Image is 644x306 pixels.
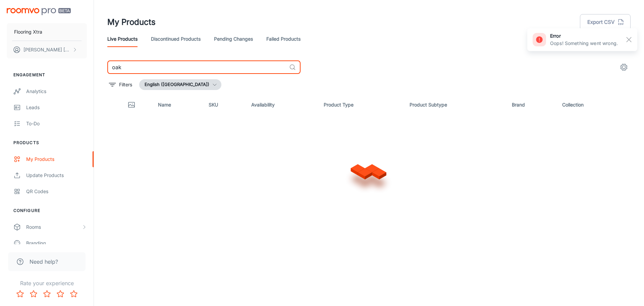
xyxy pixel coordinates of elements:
a: Discontinued Products [151,31,201,47]
svg: Thumbnail [127,101,136,109]
button: [PERSON_NAME] [PERSON_NAME] [7,41,87,58]
button: Export CSV [580,14,631,30]
a: Live Products [107,31,138,47]
div: Analytics [26,88,87,95]
th: Collection [557,95,631,114]
button: Rate 3 star [40,287,54,301]
div: To-do [26,120,87,127]
span: Need help? [30,258,58,266]
th: Product Subtype [404,95,506,114]
img: Roomvo PRO Beta [7,8,71,15]
div: Update Products [26,172,87,179]
input: Search [107,60,286,74]
h6: error [550,32,618,40]
button: filter [107,79,134,90]
p: Flooring Xtra [14,28,42,36]
button: English ([GEOGRAPHIC_DATA]) [139,79,221,90]
div: Branding [26,239,87,247]
button: settings [617,60,631,74]
div: My Products [26,156,87,163]
button: Rate 4 star [54,287,67,301]
div: QR Codes [26,188,87,195]
th: SKU [203,95,246,114]
p: Filters [119,81,132,88]
div: Rooms [26,223,82,231]
a: Pending Changes [214,31,253,47]
th: Name [153,95,203,114]
p: Rate your experience [5,279,88,287]
th: Brand [506,95,557,114]
button: Rate 2 star [27,287,40,301]
th: Availability [246,95,318,114]
div: Leads [26,104,87,111]
th: Product Type [318,95,404,114]
button: Rate 5 star [67,287,80,301]
h1: My Products [107,16,156,28]
a: Failed Products [266,31,301,47]
p: Oops! Something went wrong. [550,40,618,47]
p: [PERSON_NAME] [PERSON_NAME] [23,46,71,53]
button: Rate 1 star [13,287,27,301]
button: Flooring Xtra [7,23,87,41]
